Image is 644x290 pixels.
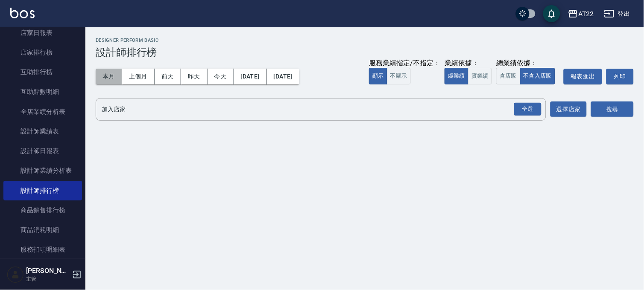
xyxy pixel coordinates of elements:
h3: 設計師排行榜 [96,46,634,58]
h5: [PERSON_NAME] [26,267,70,275]
button: 虛業績 [445,68,468,84]
img: Logo [10,8,35,18]
a: 設計師業績分析表 [3,161,82,180]
img: Person [7,266,24,283]
div: 總業績依據： [496,59,559,68]
button: save [543,5,560,22]
a: 互助排行榜 [3,62,82,82]
button: 不含入店販 [520,68,556,84]
button: 顯示 [369,68,387,84]
a: 全店業績分析表 [3,102,82,122]
button: 上個月 [122,69,155,84]
a: 服務扣項明細表 [3,240,82,259]
a: 設計師業績表 [3,122,82,141]
div: 業績依據： [445,59,492,68]
button: 本月 [96,69,122,84]
a: 店家日報表 [3,23,82,43]
a: 商品消耗明細 [3,220,82,240]
button: 搜尋 [591,101,634,117]
h2: Designer Perform Basic [96,38,634,43]
button: 列印 [606,69,634,84]
button: [DATE] [234,69,266,84]
div: 全選 [514,103,542,116]
button: AT22 [565,5,597,23]
input: 店家名稱 [100,102,530,117]
a: 設計師排行榜 [3,181,82,200]
button: 實業績 [468,68,492,84]
a: 店家排行榜 [3,43,82,62]
a: 互助點數明細 [3,82,82,101]
button: 選擇店家 [550,101,587,117]
a: 商品銷售排行榜 [3,200,82,220]
button: Open [512,101,543,118]
div: 服務業績指定/不指定： [369,59,440,68]
a: 設計師日報表 [3,141,82,161]
button: 含店販 [496,68,520,84]
button: 報表匯出 [564,69,602,84]
button: 昨天 [181,69,208,84]
button: 不顯示 [387,68,411,84]
button: 今天 [208,69,234,84]
div: AT22 [578,9,594,19]
p: 主管 [26,275,70,283]
button: 前天 [155,69,181,84]
button: [DATE] [267,69,299,84]
button: 登出 [601,6,634,22]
